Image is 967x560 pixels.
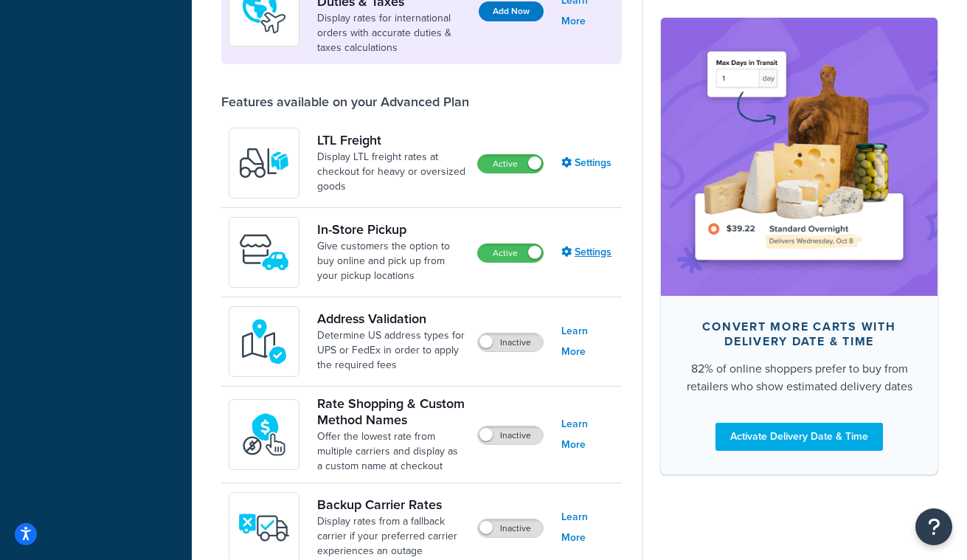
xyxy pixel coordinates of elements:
[561,507,614,548] a: Learn More
[221,94,469,110] div: Features available on your Advanced Plan
[478,519,543,537] label: Inactive
[238,409,290,460] img: icon-duo-feat-rate-shopping-ecdd8bed.png
[684,319,914,348] div: Convert more carts with delivery date & time
[238,502,290,553] img: icon-duo-feat-backup-carrier-4420b188.png
[317,429,465,474] a: Offer the lowest rate from multiple carriers and display as a custom name at checkout
[478,155,543,173] label: Active
[317,497,465,513] a: Backup Carrier Rates
[317,514,465,559] a: Display rates from a fallback carrier if your preferred carrier experiences an outage
[317,221,465,238] a: In-Store Pickup
[684,359,914,395] div: 82% of online shoppers prefer to buy from retailers who show estimated delivery dates
[478,244,543,262] label: Active
[317,11,467,55] a: Display rates for international orders with accurate duties & taxes calculations
[238,137,290,189] img: y79ZsPf0fXUFUhFXDzUgf+ktZg5F2+ohG75+v3d2s1D9TjoU8PiyCIluIjV41seZevKCRuEjTPPOKHJsQcmKCXGdfprl3L4q7...
[317,395,465,428] a: Rate Shopping & Custom Method Names
[317,132,465,148] a: LTL Freight
[317,239,465,283] a: Give customers the option to buy online and pick up from your pickup locations
[478,426,543,444] label: Inactive
[915,508,952,545] button: Open Resource Center
[715,422,883,450] a: Activate Delivery Date & Time
[561,321,614,362] a: Learn More
[317,311,465,327] a: Address Validation
[317,328,465,373] a: Determine US address types for UPS or FedEx in order to apply the required fees
[478,333,543,351] label: Inactive
[561,414,614,455] a: Learn More
[238,227,290,278] img: wfgcfpwTIucLEAAAAASUVORK5CYII=
[683,40,915,273] img: feature-image-ddt-36eae7f7280da8017bfb280eaccd9c446f90b1fe08728e4019434db127062ab4.png
[317,150,465,194] a: Display LTL freight rates at checkout for heavy or oversized goods
[238,316,290,367] img: kIG8fy0lQAAAABJRU5ErkJggg==
[561,242,614,263] a: Settings
[561,153,614,173] a: Settings
[479,1,544,21] button: Add Now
